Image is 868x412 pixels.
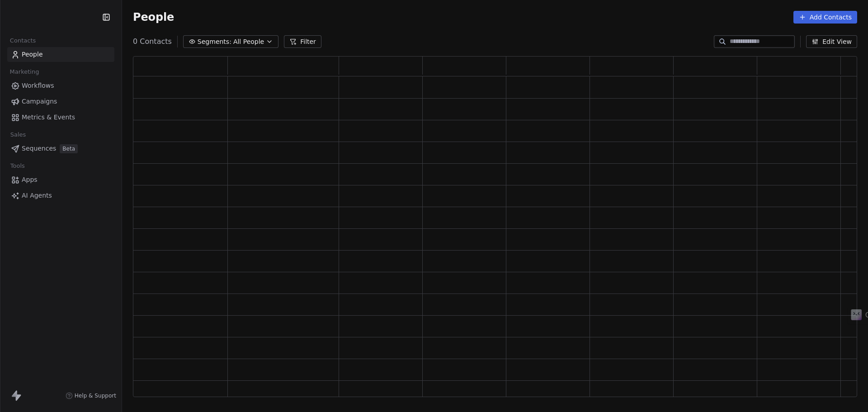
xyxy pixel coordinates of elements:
a: Apps [7,172,114,187]
span: People [22,50,43,59]
a: Help & Support [66,392,116,399]
span: Tools [6,159,28,173]
a: Metrics & Events [7,110,114,125]
button: Add Contacts [793,11,857,24]
a: AI Agents [7,188,114,203]
span: Beta [60,144,78,153]
span: Apps [22,175,38,185]
a: Workflows [7,78,114,93]
span: Contacts [6,34,40,47]
span: Segments: [198,37,231,47]
span: All People [233,37,264,47]
span: Help & Support [75,392,116,399]
span: Metrics & Events [22,113,75,122]
span: People [133,10,174,24]
button: Edit View [806,35,857,48]
span: Marketing [6,65,43,79]
span: AI Agents [22,191,52,200]
span: Sales [6,128,30,142]
button: Filter [284,35,321,48]
span: Sequences [22,144,56,153]
span: Campaigns [22,97,57,106]
span: Workflows [22,81,54,90]
span: 0 Contacts [133,36,172,47]
a: People [7,47,114,62]
a: Campaigns [7,94,114,109]
a: SequencesBeta [7,141,114,156]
